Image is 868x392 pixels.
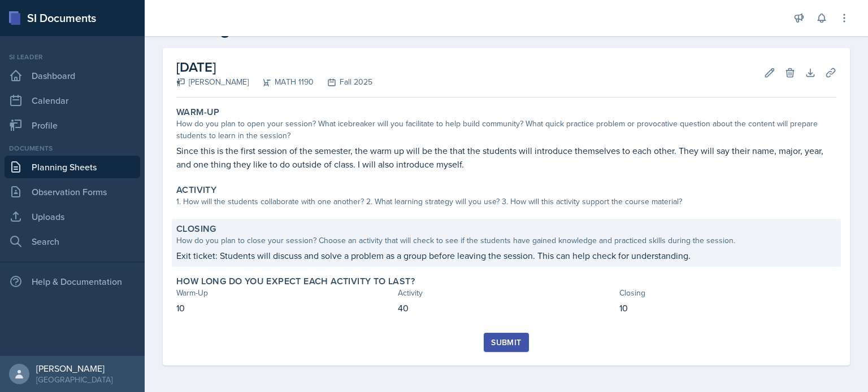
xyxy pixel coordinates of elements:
[176,144,836,171] p: Since this is the first session of the semester, the warm up will be the that the students will i...
[176,301,393,315] p: 10
[5,270,140,293] div: Help & Documentation
[176,76,249,88] div: [PERSON_NAME]
[619,301,836,315] p: 10
[176,235,836,246] div: How do you plan to close your session? Choose an activity that will check to see if the students ...
[5,89,140,112] a: Calendar
[176,107,220,118] label: Warm-Up
[5,143,140,153] div: Documents
[176,196,836,208] div: 1. How will the students collaborate with one another? 2. What learning strategy will you use? 3....
[5,52,140,62] div: Si leader
[36,374,112,385] div: [GEOGRAPHIC_DATA]
[176,223,216,235] label: Closing
[163,19,850,39] h2: Planning Sheet
[176,276,415,287] label: How long do you expect each activity to last?
[398,301,615,315] p: 40
[5,156,140,178] a: Planning Sheets
[491,338,521,347] div: Submit
[5,114,140,136] a: Profile
[398,287,615,299] div: Activity
[5,64,140,87] a: Dashboard
[36,363,112,374] div: [PERSON_NAME]
[314,76,372,88] div: Fall 2025
[176,184,216,196] label: Activity
[176,287,393,299] div: Warm-Up
[176,118,836,142] div: How do you plan to open your session? What icebreaker will you facilitate to help build community...
[176,57,372,77] h2: [DATE]
[5,180,140,203] a: Observation Forms
[5,230,140,253] a: Search
[249,76,314,88] div: MATH 1190
[619,287,836,299] div: Closing
[176,249,836,262] p: Exit ticket: Students will discuss and solve a problem as a group before leaving the session. Thi...
[5,205,140,228] a: Uploads
[484,333,528,352] button: Submit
